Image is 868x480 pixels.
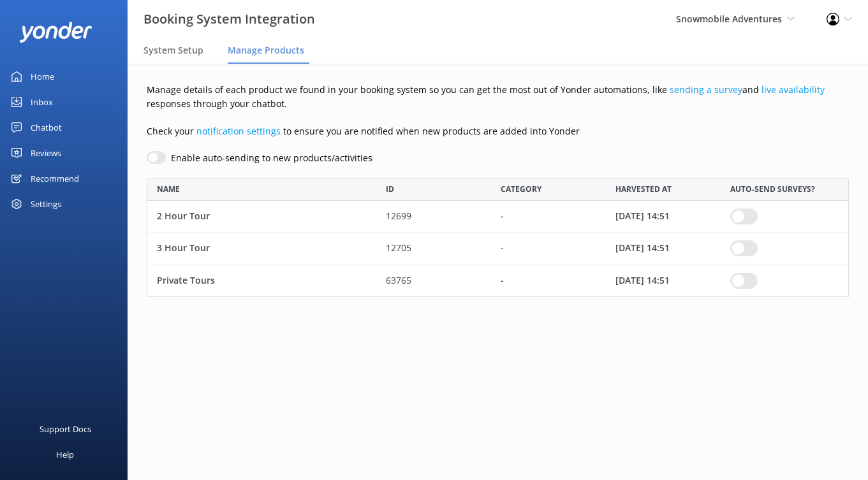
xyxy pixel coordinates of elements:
a: notification settings [196,125,281,137]
div: Support Docs [40,416,91,442]
div: 12705 [376,233,491,265]
div: Reviews [31,140,61,166]
span: ID [386,183,394,195]
p: Manage details of each product we found in your booking system so you can get the most out of Yon... [147,83,849,112]
div: Home [31,64,54,89]
div: 30 Sep 25 14:51 [606,233,721,265]
h3: Booking System Integration [143,9,315,29]
div: Help [56,442,74,467]
img: yonder-white-logo.png [19,22,92,43]
div: 12699 [376,201,491,233]
div: row [147,233,849,265]
div: Inbox [31,89,53,115]
span: Manage Products [228,44,304,57]
div: Settings [31,191,61,217]
p: Check your to ensure you are notified when new products are added into Yonder [147,124,849,138]
label: Enable auto-sending to new products/activities [171,151,372,165]
a: live availability [761,84,825,96]
div: Recommend [31,166,79,191]
div: - [491,265,606,296]
div: 30 Sep 25 14:51 [606,201,721,233]
div: - [491,233,606,265]
div: Private Tours [147,265,376,296]
div: row [147,201,849,233]
div: 63765 [376,265,491,296]
span: CATEGORY [501,183,541,195]
span: NAME [157,183,180,195]
span: HARVESTED AT [615,183,672,195]
div: row [147,265,849,296]
span: AUTO-SEND SURVEYS? [730,183,815,195]
div: 30 Sep 25 14:51 [606,265,721,296]
div: 3 Hour Tour [147,233,376,265]
div: - [491,201,606,233]
a: sending a survey [670,84,742,96]
div: Chatbot [31,115,62,140]
div: 2 Hour Tour [147,201,376,233]
span: System Setup [143,44,203,57]
div: grid [147,201,849,296]
span: Snowmobile Adventures [676,13,782,25]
